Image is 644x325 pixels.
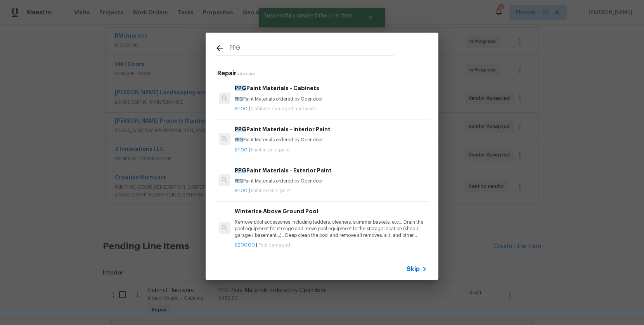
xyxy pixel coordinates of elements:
span: PPG [235,97,243,101]
p: Paint Materials ordered by Opendoor [235,137,427,143]
span: PPG [235,137,243,142]
span: Cabinets damaged hardware [251,106,315,111]
h6: Paint Materials - Interior Paint [235,125,427,134]
span: PPG [235,179,243,183]
span: $1.00 [235,148,248,152]
h6: Winterize Above Ground Pool [235,207,427,216]
p: | [235,147,427,153]
span: PPG [235,85,246,91]
span: $1.00 [235,106,248,111]
h6: Paint Materials - Exterior Paint [235,166,427,175]
span: Skip [407,265,420,273]
p: Paint Materials ordered by Opendoor [235,96,427,103]
span: 4 Results [237,72,255,76]
span: PPG [235,127,246,132]
span: Paint interior paint [251,148,290,152]
h5: Repair [217,70,429,78]
span: $200.00 [235,243,255,247]
span: PPG [235,168,246,173]
p: | [235,242,427,249]
input: Search issues or repairs [230,43,394,55]
h6: Paint Materials - Cabinets [235,84,427,92]
p: | [235,188,427,194]
span: Pool damaged [258,243,290,247]
p: Remove pool accessories including ladders, cleaners, skimmer baskets, etc… Drain the pool equipme... [235,219,427,239]
span: Paint exterior paint [251,188,291,193]
span: $1.00 [235,188,248,193]
p: Paint Materials ordered by Opendoor [235,178,427,184]
p: | [235,106,427,112]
